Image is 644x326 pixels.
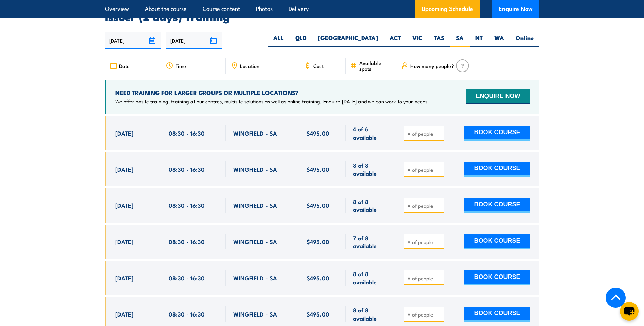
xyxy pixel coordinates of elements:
button: BOOK COURSE [464,307,530,322]
span: 7 of 8 available [353,234,389,250]
span: 08:30 - 16:30 [169,274,205,282]
span: WINGFIELD - SA [233,310,277,318]
span: WINGFIELD - SA [233,274,277,282]
span: Time [176,63,186,69]
span: $495.00 [307,129,329,137]
span: 8 of 8 available [353,161,389,177]
button: BOOK COURSE [464,162,530,177]
button: ENQUIRE NOW [466,89,530,104]
input: # of people [407,130,441,137]
label: Online [510,34,539,47]
span: WINGFIELD - SA [233,201,277,209]
span: 08:30 - 16:30 [169,201,205,209]
span: 08:30 - 16:30 [169,310,205,318]
span: 8 of 8 available [353,198,389,213]
span: Date [119,63,130,69]
span: [DATE] [115,274,133,282]
h2: UPCOMING SCHEDULE FOR - "Confined Space Entry with Gas Testing & Permit Issuer (2 days) Training" [105,2,539,21]
span: How many people? [410,63,454,69]
span: Location [240,63,259,69]
p: We offer onsite training, training at our centres, multisite solutions as well as online training... [115,98,429,105]
label: TAS [428,34,450,47]
label: SA [450,34,470,47]
input: # of people [407,202,441,209]
span: $495.00 [307,165,329,173]
button: BOOK COURSE [464,126,530,141]
span: [DATE] [115,310,133,318]
label: NT [470,34,489,47]
span: [DATE] [115,201,133,209]
span: WINGFIELD - SA [233,129,277,137]
button: chat-button [620,302,639,321]
span: $495.00 [307,238,329,245]
label: VIC [407,34,428,47]
span: $495.00 [307,310,329,318]
span: 08:30 - 16:30 [169,165,205,173]
button: BOOK COURSE [464,270,530,285]
span: Available spots [359,60,391,72]
label: WA [489,34,510,47]
span: 8 of 8 available [353,270,389,286]
span: $495.00 [307,274,329,282]
span: WINGFIELD - SA [233,238,277,245]
label: ACT [384,34,407,47]
button: BOOK COURSE [464,198,530,213]
span: 4 of 6 available [353,125,389,141]
button: BOOK COURSE [464,234,530,249]
span: [DATE] [115,165,133,173]
span: [DATE] [115,238,133,245]
input: To date [166,32,222,49]
label: QLD [290,34,312,47]
label: [GEOGRAPHIC_DATA] [312,34,384,47]
span: Cost [313,63,324,69]
span: 8 of 8 available [353,306,389,322]
span: WINGFIELD - SA [233,165,277,173]
label: ALL [268,34,290,47]
span: 08:30 - 16:30 [169,129,205,137]
input: # of people [407,239,441,245]
span: $495.00 [307,201,329,209]
input: # of people [407,311,441,318]
h4: NEED TRAINING FOR LARGER GROUPS OR MULTIPLE LOCATIONS? [115,89,429,96]
span: 08:30 - 16:30 [169,238,205,245]
input: # of people [407,275,441,282]
input: From date [105,32,161,49]
input: # of people [407,166,441,173]
span: [DATE] [115,129,133,137]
